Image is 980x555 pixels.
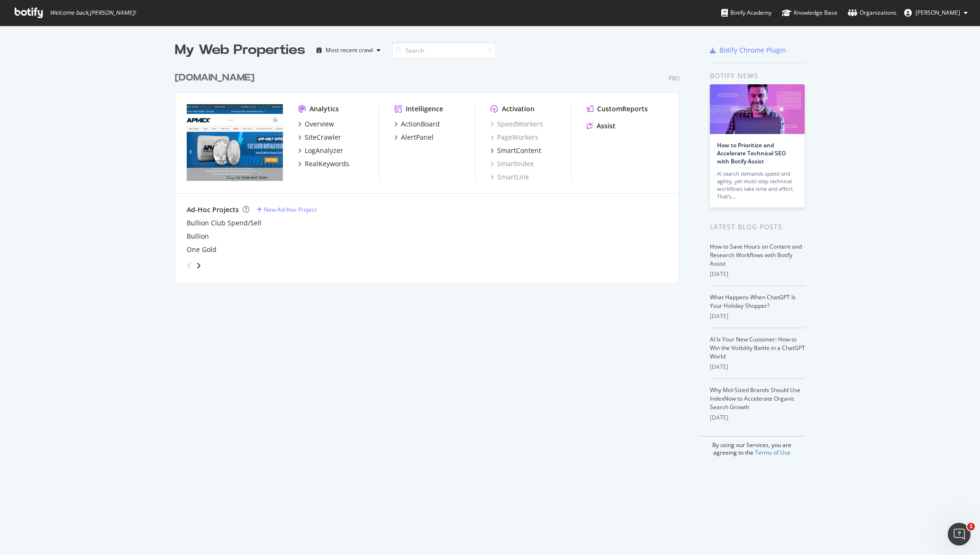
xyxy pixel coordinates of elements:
[326,47,373,53] div: Most recent crawl
[406,104,443,114] div: Intelligence
[710,45,786,55] a: Botify Chrome Plugin
[502,104,535,114] div: Activation
[710,222,805,232] div: Latest Blog Posts
[710,335,805,360] a: AI Is Your New Customer: How to Win the Visibility Battle in a ChatGPT World
[490,133,538,142] a: PageWorkers
[298,159,349,169] a: RealKeywords
[313,43,384,58] button: Most recent crawl
[698,436,805,457] div: By using our Services, you are agreeing to the
[394,133,434,142] a: AlertPanel
[848,8,897,18] div: Organizations
[710,270,805,278] div: [DATE]
[710,293,796,310] a: What Happens When ChatGPT Is Your Holiday Shopper?
[755,448,790,457] a: Terms of Use
[187,104,283,181] img: APMEX.com
[401,133,434,142] div: AlertPanel
[597,104,648,114] div: CustomReports
[50,9,136,17] span: Welcome back, [PERSON_NAME] !
[298,119,334,129] a: Overview
[587,121,616,131] a: Assist
[710,242,802,268] a: How to Save Hours on Content and Research Workflows with Botify Assist
[669,74,680,82] div: Pro
[187,205,239,215] div: Ad-Hoc Projects
[175,41,305,60] div: My Web Properties
[305,133,341,142] div: SiteCrawler
[897,5,975,20] button: [PERSON_NAME]
[392,42,496,59] input: Search
[497,146,541,155] div: SmartContent
[394,119,440,129] a: ActionBoard
[257,206,317,214] a: New Ad-Hoc Project
[187,245,217,254] a: One Gold
[782,8,837,18] div: Knowledge Base
[305,146,343,155] div: LogAnalyzer
[710,363,805,371] div: [DATE]
[721,8,771,18] div: Botify Academy
[717,170,798,200] div: AI search demands speed and agility, yet multi-step technical workflows take time and effort. Tha...
[490,159,534,169] a: SmartIndex
[401,119,440,129] div: ActionBoard
[175,71,254,85] div: [DOMAIN_NAME]
[710,71,805,81] div: Botify news
[490,119,543,129] a: SpeedWorkers
[490,172,529,182] a: SmartLink
[710,386,800,411] a: Why Mid-Sized Brands Should Use IndexNow to Accelerate Organic Search Growth
[264,206,317,214] div: New Ad-Hoc Project
[298,146,343,155] a: LogAnalyzer
[309,104,339,114] div: Analytics
[597,121,616,131] div: Assist
[717,141,786,165] a: How to Prioritize and Accelerate Technical SEO with Botify Assist
[948,523,971,546] iframe: Intercom live chat
[187,232,209,241] a: Bullion
[305,119,334,129] div: Overview
[305,159,349,169] div: RealKeywords
[175,71,258,85] a: [DOMAIN_NAME]
[587,104,648,114] a: CustomReports
[710,312,805,321] div: [DATE]
[175,60,687,282] div: grid
[916,9,960,17] span: Zachary Thompson
[710,84,805,134] img: How to Prioritize and Accelerate Technical SEO with Botify Assist
[195,261,202,270] div: angle-right
[183,258,195,273] div: angle-left
[298,133,341,142] a: SiteCrawler
[490,146,541,155] a: SmartContent
[967,523,975,530] span: 1
[710,413,805,422] div: [DATE]
[187,218,262,228] a: Bullion Club Spend/Sell
[719,45,786,55] div: Botify Chrome Plugin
